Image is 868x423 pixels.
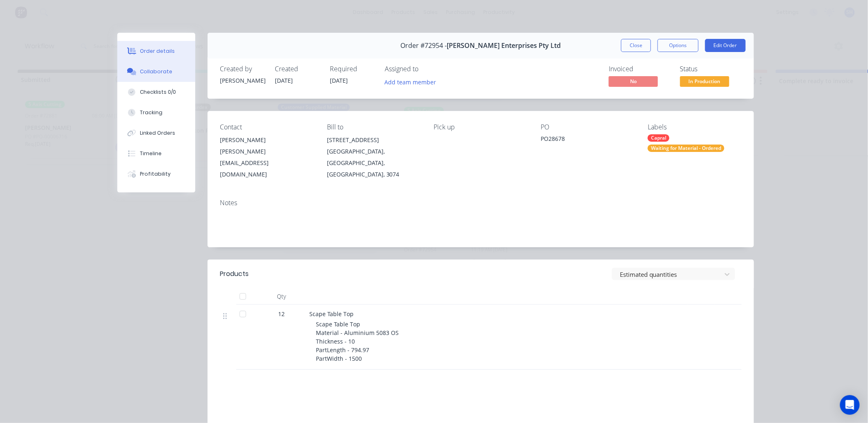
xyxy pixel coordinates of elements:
[220,76,265,85] div: [PERSON_NAME]
[220,123,314,131] div: Contact
[648,134,669,142] div: Capral
[680,76,729,88] button: In Production
[447,42,561,50] span: [PERSON_NAME] Enterprises Pty Ltd
[117,82,195,102] button: Checklists 0/0
[117,41,195,61] button: Order details
[658,39,699,52] button: Options
[380,76,441,87] button: Add team member
[680,76,729,86] span: In Production
[434,123,528,131] div: Pick up
[541,123,635,131] div: PO
[609,76,658,86] span: No
[330,77,348,84] span: [DATE]
[680,65,742,73] div: Status
[275,65,320,73] div: Created
[140,170,171,178] div: Profitability
[705,39,746,52] button: Edit Order
[140,68,173,75] div: Collaborate
[327,134,421,146] div: [STREET_ADDRESS]
[275,77,293,84] span: [DATE]
[117,123,195,143] button: Linked Orders
[220,146,314,180] div: [PERSON_NAME][EMAIL_ADDRESS][DOMAIN_NAME]
[327,123,421,131] div: Bill to
[140,150,162,157] div: Timeline
[220,65,265,73] div: Created by
[117,164,195,184] button: Profitability
[140,109,163,116] div: Tracking
[220,199,742,207] div: Notes
[220,134,314,180] div: [PERSON_NAME][PERSON_NAME][EMAIL_ADDRESS][DOMAIN_NAME]
[401,42,447,50] span: Order #72954 -
[840,395,860,415] div: Open Intercom Messenger
[140,48,175,55] div: Order details
[117,102,195,123] button: Tracking
[327,146,421,180] div: [GEOGRAPHIC_DATA], [GEOGRAPHIC_DATA], [GEOGRAPHIC_DATA], 3074
[140,129,176,137] div: Linked Orders
[117,61,195,82] button: Collaborate
[220,269,249,279] div: Products
[309,310,354,318] span: Scape Table Top
[385,76,441,87] button: Add team member
[257,288,306,305] div: Qty
[117,143,195,164] button: Timeline
[385,65,467,73] div: Assigned to
[648,145,724,152] div: Waiting for Material - Ordered
[609,65,670,73] div: Invoiced
[541,134,635,146] div: PO28678
[316,320,399,362] span: Scape Table Top Material - Aluminium 5083 OS Thickness - 10 PartLength - 794.97 PartWidth - 1500
[327,134,421,180] div: [STREET_ADDRESS][GEOGRAPHIC_DATA], [GEOGRAPHIC_DATA], [GEOGRAPHIC_DATA], 3074
[648,123,742,131] div: Labels
[140,88,176,96] div: Checklists 0/0
[220,134,314,146] div: [PERSON_NAME]
[621,39,651,52] button: Close
[278,310,285,318] span: 12
[330,65,375,73] div: Required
